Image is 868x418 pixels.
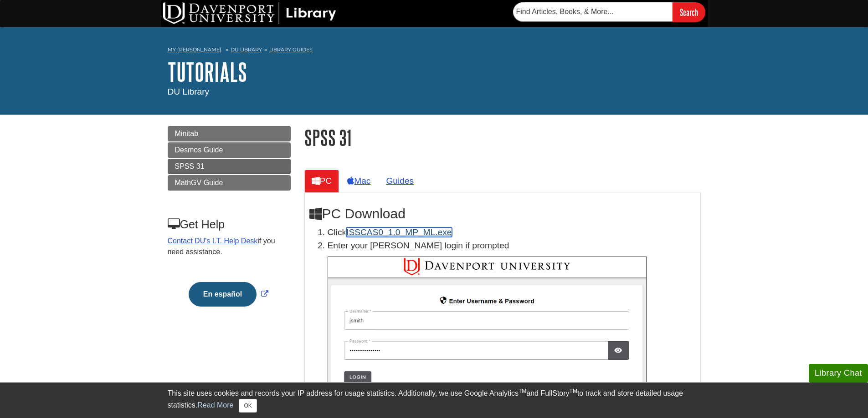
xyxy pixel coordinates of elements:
[379,170,421,192] a: Guides
[340,170,378,192] a: Mac
[168,58,247,86] a: Tutorials
[163,2,336,24] img: DU Library
[175,146,223,154] span: Desmos Guide
[175,179,223,186] span: MathGV Guide
[304,170,339,192] a: PC
[168,236,290,257] p: if you need assistance.
[231,46,262,53] a: DU Library
[269,46,313,53] a: Library Guides
[570,388,577,394] sup: TM
[168,46,221,54] a: My [PERSON_NAME]
[168,159,291,174] a: SPSS 31
[168,126,291,322] div: Guide Page Menu
[513,2,673,21] input: Find Articles, Books, & More...
[519,388,526,394] sup: TM
[328,239,696,252] p: Enter your [PERSON_NAME] login if prompted
[809,364,868,383] button: Library Chat
[168,44,701,58] nav: breadcrumb
[168,388,701,413] div: This site uses cookies and records your IP address for usage statistics. Additionally, we use Goo...
[346,227,452,237] a: Download opens in new window
[239,399,257,413] button: Close
[168,237,258,245] a: Contact DU's I.T. Help Desk
[186,290,271,298] a: Link opens in new window
[168,87,210,96] span: DU Library
[328,226,696,239] li: Click
[189,282,257,307] button: En español
[673,2,705,22] input: Search
[168,126,291,141] a: Minitab
[168,142,291,158] a: Desmos Guide
[304,126,701,149] h1: SPSS 31
[513,2,705,22] form: Searches DU Library's articles, books, and more
[168,175,291,191] a: MathGV Guide
[197,401,233,409] a: Read More
[175,162,205,170] span: SPSS 31
[175,130,199,137] span: Minitab
[168,218,290,231] h3: Get Help
[309,206,696,222] h2: PC Download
